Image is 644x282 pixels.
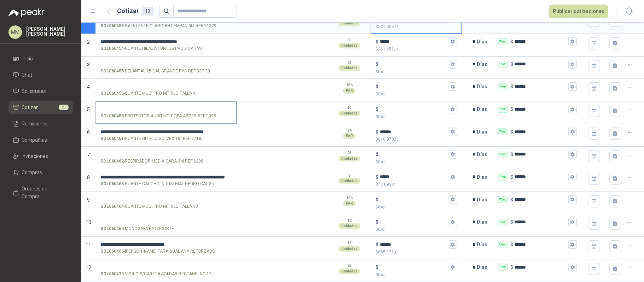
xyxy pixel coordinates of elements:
[347,150,352,156] p: 25
[515,197,567,202] input: Flex $
[338,178,360,184] div: Unidades
[100,181,214,187] p: - GUANTE CAUCHO INDUSTRIAL NEGRO CAL 35
[346,195,353,201] p: 156
[378,205,385,210] span: 0
[100,90,124,97] strong: SOL060456
[380,174,447,180] input: $$47.092,51
[8,8,45,17] img: Logo peakr
[378,227,385,232] span: 0
[449,105,457,113] button: $$0,00
[26,27,73,36] p: [PERSON_NAME] [PERSON_NAME]
[511,60,514,68] p: $
[376,159,457,165] p: $
[87,84,90,90] span: 4
[497,219,508,226] div: Flex
[343,88,356,94] div: PAR
[380,61,447,67] input: $$0,00
[378,92,385,96] span: 0
[378,24,398,29] span: 221.056
[515,265,567,270] input: Flex $
[100,152,232,157] input: SOL060462-RESPIRADOR MEDIA CARA 3M REF 6200
[87,62,90,67] span: 3
[376,38,378,46] p: $
[87,175,90,180] span: 8
[376,204,457,211] p: $
[378,159,385,164] span: 0
[497,61,508,68] div: Flex
[568,240,577,249] button: Flex $
[376,83,378,90] p: $
[348,173,350,178] p: 6
[568,150,577,159] button: Flex $
[568,82,577,91] button: Flex $
[568,60,577,69] button: Flex $
[100,158,203,165] p: - RESPIRADOR MEDIA CARA 3M REF 6200
[100,248,215,255] p: - [PERSON_NAME] PARA GUADANA REFORZADO
[100,203,124,210] strong: SOL060464
[87,39,90,45] span: 2
[515,84,567,89] input: Flex $
[338,111,360,116] div: Unidades
[100,107,232,112] input: SOL060458-PROTECTOR AUDITIVO COPA ARGEG REF 9098
[100,265,232,270] input: SOL060470-VIDRIO P/CARETA SOLDAR RECTANG. NO.12
[511,105,514,113] p: $
[376,263,378,271] p: $
[338,269,360,274] div: Unidades
[100,135,124,142] strong: SOL060461
[394,250,398,254] span: ,13
[22,120,48,128] span: Remisiones
[22,136,47,144] span: Compañías
[100,45,124,52] strong: SOL060454
[380,197,447,202] input: $$0,00
[380,84,447,89] input: $$0,00
[8,101,73,114] a: Cotizar25
[347,240,352,246] p: 18
[515,152,567,157] input: Flex $
[515,107,567,112] input: Flex $
[449,240,457,249] button: $$665.132,13
[376,46,457,53] p: $
[338,20,360,26] div: Unidades
[346,82,353,88] p: 156
[568,173,577,181] button: Flex $
[515,242,567,247] input: Flex $
[376,69,457,75] p: $
[338,43,360,48] div: Unidades
[86,219,91,225] span: 10
[449,60,457,69] button: $$0,00
[449,263,457,271] button: $$0,00
[515,129,567,135] input: Flex $
[380,39,447,44] input: $$261.651,01
[568,195,577,204] button: Flex $
[100,197,232,202] input: SOL060464-GUANTE MULTIPRO NITRILO TALLA 10
[86,265,91,270] span: 12
[497,128,508,135] div: Flex
[376,226,457,233] p: $
[515,219,567,225] input: Flex $
[376,128,378,136] p: $
[376,196,378,204] p: $
[477,80,491,94] p: Días
[449,150,457,159] button: $$0,00
[338,156,360,161] div: Unidades
[568,105,577,113] button: Flex $
[376,173,378,181] p: $
[449,173,457,181] button: $$47.092,51
[343,133,356,139] div: PAR
[381,115,385,119] span: ,00
[347,218,352,223] p: 12
[511,173,514,181] p: $
[394,137,398,141] span: ,05
[449,218,457,226] button: $$0,00
[449,128,457,136] button: $$810.978,05
[497,196,508,203] div: Flex
[381,228,385,231] span: ,00
[100,68,210,75] p: - DELANTAL 25 CAL GRANDE PVC REF 337-30
[380,152,447,157] input: $$0,00
[497,174,508,181] div: Flex
[497,83,508,90] div: Flex
[8,68,73,82] a: Chat
[376,91,457,98] p: $
[378,137,398,142] span: 810.978
[549,5,608,18] button: Publicar cotizaciones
